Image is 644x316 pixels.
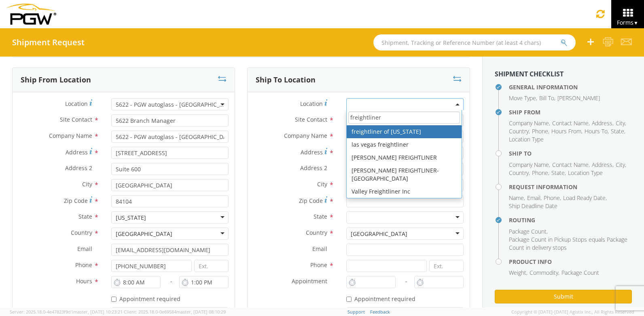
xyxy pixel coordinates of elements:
span: Address [592,119,612,127]
span: Country [509,127,529,135]
span: Phone [544,194,560,202]
span: master, [DATE] 10:23:21 [73,309,123,315]
span: - [170,277,172,285]
span: Address [301,148,323,156]
li: , [532,169,549,177]
span: Company Name [509,161,549,169]
li: , [509,127,530,135]
li: , [509,228,548,236]
span: Forms [617,19,638,26]
span: Weight [509,269,526,276]
li: , [509,119,550,127]
span: Company Name [284,132,327,139]
span: Company Name [509,119,549,127]
span: City [82,180,92,188]
span: Address [592,161,612,169]
li: , [585,127,609,135]
h3: Ship To Location [256,76,316,84]
span: Site Contact [60,116,92,123]
span: Hours [76,277,92,285]
span: Zip Code [299,197,323,204]
li: [PERSON_NAME] FREIGHTLINER [347,151,462,164]
span: Contact Name [552,119,589,127]
span: Email [527,194,540,202]
li: , [611,127,625,135]
span: State [314,213,327,220]
li: , [509,161,550,169]
li: , [563,194,607,202]
span: Package Count [509,228,547,235]
span: Location [300,100,323,107]
h4: Ship To [509,150,632,156]
span: City [317,180,327,188]
li: , [509,269,527,277]
span: 5622 - PGW autoglass - Salt Lake City [111,98,229,110]
li: , [527,194,542,202]
strong: Shipment Checklist [495,70,563,78]
span: Phone [532,169,548,177]
span: Move Type [509,94,536,102]
span: Ship Deadline Date [509,202,557,210]
input: Shipment, Tracking or Reference Number (at least 4 chars) [373,34,576,51]
span: Address 2 [300,164,327,172]
span: Phone [310,261,327,269]
span: Email [312,245,327,253]
span: Bill To [539,94,554,102]
span: Country [509,169,529,177]
li: [PERSON_NAME] FREIGHTLINER-[GEOGRAPHIC_DATA] [347,164,462,185]
li: , [552,119,590,127]
li: , [509,94,537,102]
div: [GEOGRAPHIC_DATA] [116,230,172,238]
span: Commodity [530,269,558,276]
span: Country [71,229,92,236]
span: Client: 2025.18.0-0e69584 [124,309,226,315]
label: Appointment required [111,294,182,303]
div: [US_STATE] [116,214,146,222]
li: , [539,94,555,102]
span: Email [77,245,92,253]
span: Address [66,148,88,156]
span: City [616,161,625,169]
li: , [509,194,525,202]
span: State [611,127,624,135]
h4: Shipment Request [12,38,85,47]
li: , [532,127,549,135]
li: las vegas freightliner [347,138,462,151]
li: , [551,169,566,177]
h4: Routing [509,217,632,223]
span: Phone [75,261,92,269]
li: freightliner of [US_STATE] [347,125,462,138]
input: Ext. [429,260,464,272]
span: Zip Code [64,197,88,204]
li: , [552,161,590,169]
span: Hours To [585,127,608,135]
h3: Ship From Location [21,76,91,84]
span: Package Count in Pickup Stops equals Package Count in delivery stops [509,236,627,251]
span: 5622 - PGW autoglass - Salt Lake City [116,101,224,108]
input: Ext. [194,260,229,272]
span: Location [65,100,88,107]
span: [PERSON_NAME] [557,94,600,102]
h4: Ship From [509,109,632,115]
h4: Request Information [509,184,632,190]
span: Package Count [561,269,599,276]
label: Appointment required [346,294,417,303]
li: , [551,127,583,135]
li: , [544,194,561,202]
span: master, [DATE] 08:10:29 [176,309,226,315]
span: Name [509,194,524,202]
input: Appointment required [111,297,117,302]
a: Support [347,309,365,315]
h4: General Information [509,84,632,90]
div: [GEOGRAPHIC_DATA] [351,230,407,238]
li: , [509,169,530,177]
span: Location Type [568,169,603,177]
span: City [616,119,625,127]
li: , [530,269,559,277]
span: Phone [532,127,548,135]
span: Server: 2025.18.0-4e47823f9d1 [10,309,123,315]
h4: Product Info [509,259,632,265]
input: Appointment required [346,297,352,302]
img: pgw-form-logo-1aaa8060b1cc70fad034.png [6,4,56,25]
span: Contact Name [552,161,589,169]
